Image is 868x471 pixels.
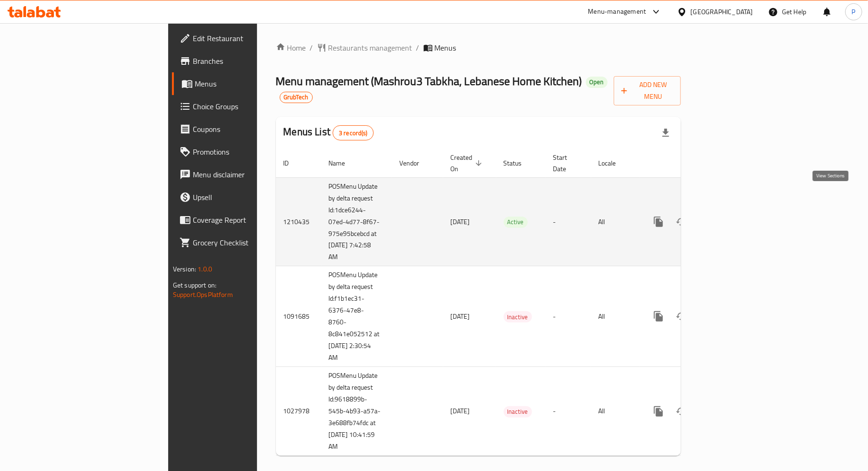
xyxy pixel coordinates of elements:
span: Upsell [193,192,306,203]
td: All [591,266,640,367]
div: Inactive [504,406,532,418]
span: Menus [435,42,456,53]
span: [DATE] [451,405,470,417]
a: Restaurants management [317,42,413,53]
button: Change Status [670,400,693,423]
div: [GEOGRAPHIC_DATA] [691,7,753,17]
h2: Menus List [284,125,374,140]
span: Start Date [553,152,580,174]
nav: breadcrumb [276,42,681,53]
th: Actions [640,149,746,178]
li: / [416,42,420,53]
a: Grocery Checklist [172,231,313,254]
td: All [591,367,640,456]
a: Menu disclaimer [172,163,313,186]
span: Status [504,157,534,169]
span: ID [284,157,301,169]
span: Inactive [504,406,532,417]
div: Active [504,217,528,228]
span: Name [329,157,358,169]
td: POSMenu Update by delta request Id:9618899b-545b-4b93-a57a-3e688fb74fdc at [DATE] 10:41:59 AM [321,367,392,456]
table: enhanced table [276,149,746,456]
span: P [852,7,856,17]
a: Edit Restaurant [172,27,313,50]
span: Coverage Report [193,214,306,226]
button: Add New Menu [614,76,681,105]
td: - [546,367,591,456]
div: Total records count [333,125,374,140]
a: Branches [172,50,313,72]
span: Active [504,217,528,227]
span: Menu management ( Mashrou3 Tabkha, Lebanese Home Kitchen ) [276,70,582,92]
td: - [546,266,591,367]
span: Grocery Checklist [193,237,306,248]
span: Coupons [193,123,306,135]
td: POSMenu Update by delta request Id:1dce6244-07ed-4d77-8f67-975e95bcebcd at [DATE] 7:42:58 AM [321,177,392,266]
button: more [647,305,670,328]
div: Inactive [504,311,532,323]
a: Promotions [172,140,313,163]
span: Menu disclaimer [193,169,306,180]
div: Export file [654,122,677,144]
span: [DATE] [451,310,470,323]
span: Restaurants management [328,42,413,53]
span: Promotions [193,146,306,157]
a: Menus [172,72,313,95]
span: Edit Restaurant [193,33,306,44]
td: POSMenu Update by delta request Id:f1b1ec31-6376-47e8-8760-8c841e052512 at [DATE] 2:30:54 AM [321,266,392,367]
td: All [591,177,640,266]
button: more [647,210,670,233]
span: Inactive [504,312,532,323]
span: 3 record(s) [333,129,373,138]
span: Vendor [400,157,432,169]
a: Coupons [172,118,313,140]
a: Support.OpsPlatform [173,288,233,301]
a: Coverage Report [172,209,313,231]
span: Add New Menu [621,79,673,103]
span: Open [586,78,608,86]
button: more [647,400,670,423]
span: Menus [195,78,306,89]
td: - [546,177,591,266]
span: Created On [451,152,485,174]
div: Menu-management [588,6,646,17]
span: 1.0.0 [198,263,212,275]
button: Change Status [670,210,693,233]
a: Choice Groups [172,95,313,118]
span: Version: [173,263,196,275]
span: Branches [193,55,306,67]
div: Open [586,77,608,88]
span: [DATE] [451,216,470,228]
span: Locale [599,157,628,169]
span: Get support on: [173,279,216,291]
a: Upsell [172,186,313,209]
button: Change Status [670,305,693,328]
span: Choice Groups [193,101,306,112]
